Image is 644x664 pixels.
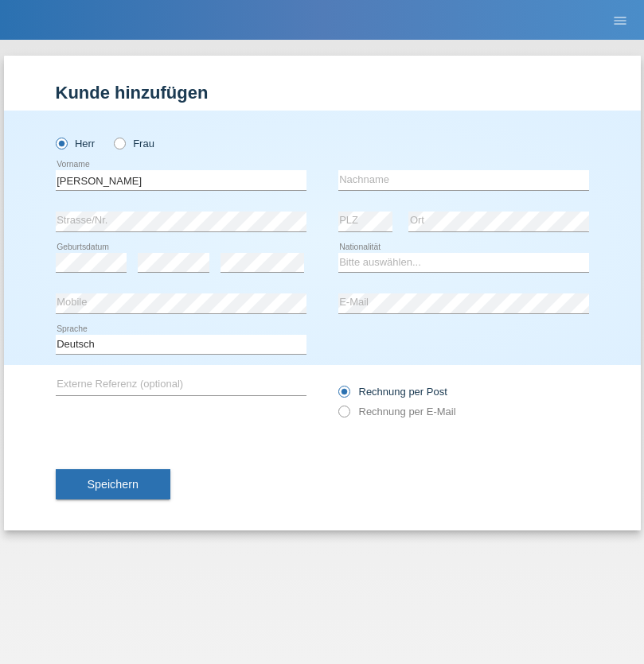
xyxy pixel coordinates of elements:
[88,478,139,491] span: Speichern
[338,406,349,425] input: Rechnung per E-Mail
[604,15,636,25] a: menu
[612,13,628,29] i: menu
[338,386,447,398] label: Rechnung per Post
[114,138,154,149] label: Frau
[338,406,456,417] label: Rechnung per E-Mail
[56,138,96,149] label: Herr
[56,469,170,499] button: Speichern
[56,83,589,103] h1: Kunde hinzufügen
[56,138,66,148] input: Herr
[114,138,124,148] input: Frau
[338,386,349,406] input: Rechnung per Post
